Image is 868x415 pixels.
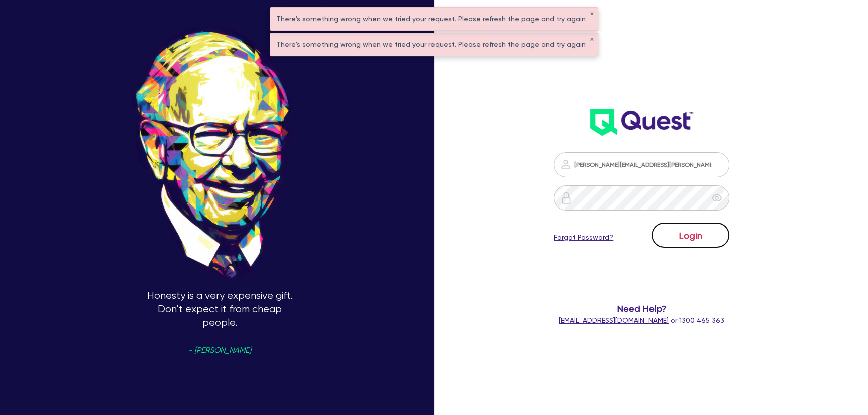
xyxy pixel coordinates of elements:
[590,12,594,17] button: ✕
[559,316,669,324] a: [EMAIL_ADDRESS][DOMAIN_NAME]
[590,109,693,136] img: wH2k97JdezQIQAAAABJRU5ErkJggg==
[554,232,613,243] a: Forgot Password?
[188,347,251,354] span: - [PERSON_NAME]
[527,302,756,315] span: Need Help?
[554,152,729,177] input: Email address
[270,8,598,30] div: There's something wrong when we tried your request. Please refresh the page and try again
[560,192,572,204] img: icon-password
[559,316,724,324] span: or 1300 465 363
[652,223,729,248] button: Login
[560,158,572,170] img: icon-password
[270,33,598,56] div: There's something wrong when we tried your request. Please refresh the page and try again
[590,37,594,42] button: ✕
[712,193,722,203] span: eye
